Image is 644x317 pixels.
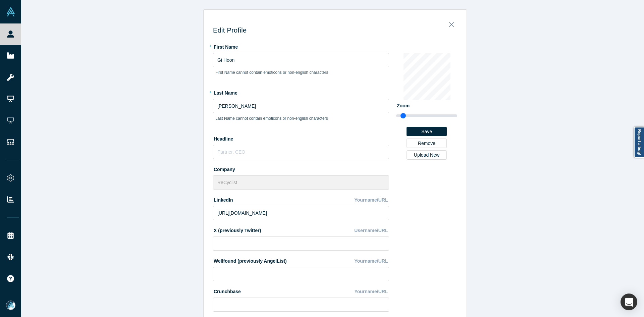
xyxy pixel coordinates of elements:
[354,255,389,267] div: Yourname/URL
[213,286,241,295] label: Crunchbase
[407,139,447,148] button: Remove
[634,127,644,158] a: Report a bug!
[6,7,15,16] img: Alchemist Vault Logo
[213,225,261,234] label: X (previously Twitter)
[215,115,387,121] p: Last Name cannot contain emoticons or non-english characters
[6,301,15,310] img: Mia Scott's Account
[213,26,457,34] h3: Edit Profile
[213,194,233,204] label: LinkedIn
[213,87,389,97] label: Last Name
[354,225,389,236] div: Username/URL
[213,133,389,143] label: Headline
[213,164,389,173] label: Company
[215,69,387,75] p: First Name cannot contain emoticons or non-english characters
[213,145,389,159] input: Partner, CEO
[444,18,459,28] button: Close
[411,153,442,157] div: Upload New
[213,255,287,265] label: Wellfound (previously AngelList)
[213,41,389,51] label: First Name
[407,127,447,136] button: Save
[354,194,389,206] div: Yourname/URL
[354,286,389,298] div: Yourname/URL
[396,100,457,109] label: Zoom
